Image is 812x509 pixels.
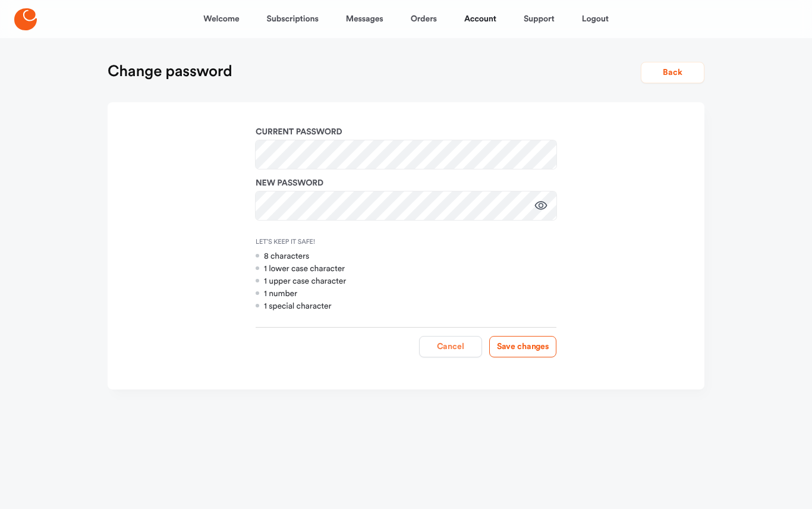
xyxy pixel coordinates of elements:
[256,275,556,287] li: 1 upper case character
[256,238,556,247] span: Let’s Keep It Safe!
[256,191,556,220] input: New password
[108,62,232,81] h1: Change password
[256,263,556,275] li: 1 lower case character
[256,288,556,300] li: 1 number
[256,140,556,169] input: Current password
[267,5,319,33] a: Subscriptions
[203,5,239,33] a: Welcome
[529,194,553,218] button: New password
[256,250,556,262] li: 8 characters
[582,5,609,33] a: Logout
[346,5,383,33] a: Messages
[256,177,556,189] h2: New password
[464,5,496,33] a: Account
[524,5,555,33] a: Support
[641,62,704,83] button: Back
[489,336,556,357] button: Save changes
[419,336,482,357] button: Cancel
[411,5,437,33] a: Orders
[256,126,556,138] h2: Current password
[256,300,556,312] li: 1 special character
